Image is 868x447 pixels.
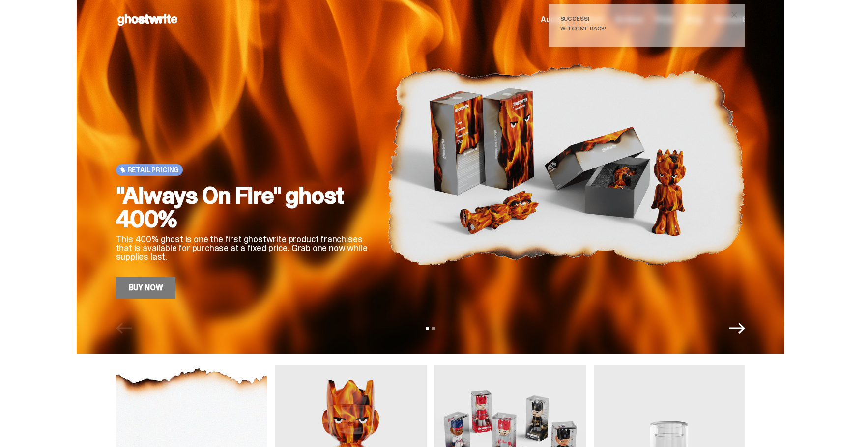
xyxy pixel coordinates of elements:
[560,16,725,22] div: Success!
[128,166,179,174] span: Retail Pricing
[432,327,435,330] button: View slide 2
[729,320,745,336] button: Next
[725,6,743,24] button: close
[116,277,176,299] a: Buy Now
[116,184,372,231] h2: "Always On Fire" ghost 400%
[560,26,725,31] div: Welcome back!
[541,16,569,24] a: Auction
[387,30,745,299] img: "Always On Fire" ghost 400%
[116,235,372,261] p: This 400% ghost is one the first ghostwrite product franchises that is available for purchase at ...
[426,327,429,330] button: View slide 1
